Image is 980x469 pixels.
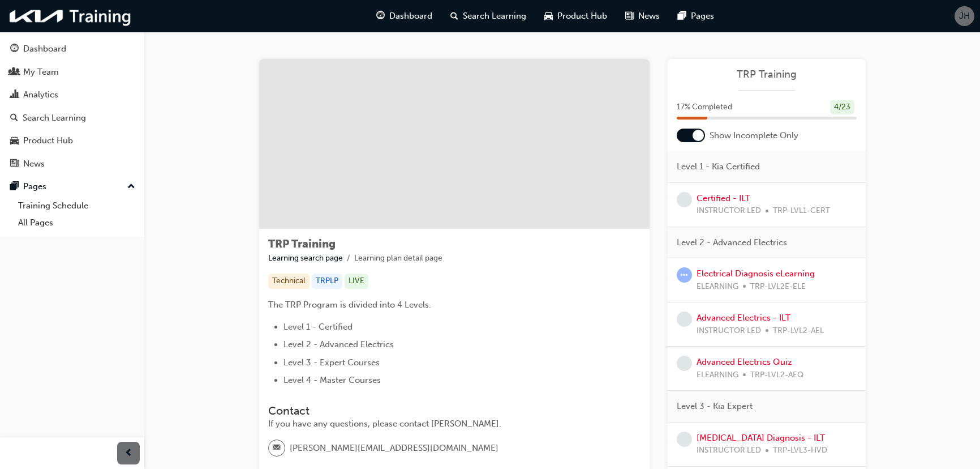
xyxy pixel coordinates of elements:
[830,100,854,115] div: 4 / 23
[955,6,974,26] button: JH
[677,192,692,207] span: learningRecordVerb_NONE-icon
[283,339,394,349] span: Level 2 - Advanced Electrics
[5,176,140,197] button: Pages
[697,193,750,203] a: Certified - ILT
[23,66,59,79] div: My Team
[677,160,760,173] span: Level 1 - Kia Certified
[23,134,73,147] div: Product Hub
[625,9,634,23] span: news-icon
[10,136,19,146] span: car-icon
[14,197,140,215] a: Training Schedule
[773,204,830,218] span: TRP-LVL1-CERT
[677,101,732,114] span: 17 % Completed
[14,214,140,232] a: All Pages
[450,9,458,23] span: search-icon
[535,5,616,28] a: car-iconProduct Hub
[677,356,692,371] span: learningRecordVerb_NONE-icon
[283,357,380,368] span: Level 3 - Expert Courses
[283,322,353,332] span: Level 1 - Certified
[710,129,798,142] span: Show Incomplete Only
[23,180,46,193] div: Pages
[273,441,281,455] span: email-icon
[5,84,140,105] a: Analytics
[127,180,135,194] span: up-icon
[697,280,738,293] span: ELEARNING
[697,357,792,367] a: Advanced Electrics Quiz
[268,417,641,430] div: If you have any questions, please contact [PERSON_NAME].
[773,444,827,457] span: TRP-LVL3-HVD
[290,442,498,455] span: [PERSON_NAME][EMAIL_ADDRESS][DOMAIN_NAME]
[10,182,19,192] span: pages-icon
[544,9,553,23] span: car-icon
[773,325,824,338] span: TRP-LVL2-AEL
[268,253,343,263] a: Learning search page
[23,112,86,125] div: Search Learning
[697,204,761,218] span: INSTRUCTOR LED
[441,5,535,28] a: search-iconSearch Learning
[23,42,66,56] div: Dashboard
[10,159,19,169] span: news-icon
[312,274,342,289] div: TRPLP
[23,157,45,170] div: News
[691,10,714,23] span: Pages
[638,10,660,23] span: News
[677,236,787,249] span: Level 2 - Advanced Electrics
[959,10,970,23] span: JH
[389,10,432,23] span: Dashboard
[677,400,753,413] span: Level 3 - Kia Expert
[677,68,857,81] a: TRP Training
[10,90,19,100] span: chart-icon
[616,5,669,28] a: news-iconNews
[463,10,526,23] span: Search Learning
[367,5,441,28] a: guage-iconDashboard
[376,9,385,23] span: guage-icon
[268,237,336,250] span: TRP Training
[5,39,140,59] a: Dashboard
[354,252,442,265] li: Learning plan detail page
[268,274,310,289] div: Technical
[750,369,803,382] span: TRP-LVL2-AEQ
[5,154,140,174] a: News
[5,108,140,129] a: Search Learning
[5,36,140,176] button: DashboardMy TeamAnalyticsSearch LearningProduct HubNews
[283,375,381,385] span: Level 4 - Master Courses
[677,312,692,327] span: learningRecordVerb_NONE-icon
[677,432,692,447] span: learningRecordVerb_NONE-icon
[23,88,58,101] div: Analytics
[697,433,825,443] a: [MEDICAL_DATA] Diagnosis - ILT
[268,404,641,417] h3: Contact
[10,113,18,123] span: search-icon
[697,268,815,279] a: Electrical Diagnosis eLearning
[10,44,19,54] span: guage-icon
[5,62,140,83] a: My Team
[697,369,738,382] span: ELEARNING
[10,67,19,78] span: people-icon
[697,313,790,323] a: Advanced Electrics - ILT
[750,280,806,293] span: TRP-LVL2E-ELE
[678,9,686,23] span: pages-icon
[557,10,607,23] span: Product Hub
[6,5,136,28] img: kia-training
[697,444,761,457] span: INSTRUCTOR LED
[669,5,723,28] a: pages-iconPages
[697,325,761,338] span: INSTRUCTOR LED
[124,446,133,461] span: prev-icon
[345,274,368,289] div: LIVE
[677,267,692,283] span: learningRecordVerb_ATTEMPT-icon
[268,300,431,310] span: The TRP Program is divided into 4 Levels.
[5,130,140,151] a: Product Hub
